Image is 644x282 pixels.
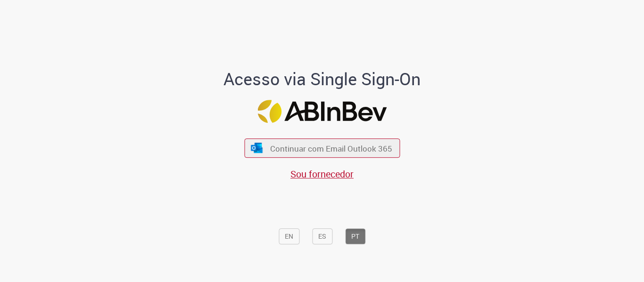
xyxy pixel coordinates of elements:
[312,228,332,244] button: ES
[279,228,299,244] button: EN
[250,143,264,153] img: ícone Azure/Microsoft 360
[290,168,354,180] a: Sou fornecedor
[191,70,453,89] h1: Acesso via Single Sign-On
[257,100,387,123] img: Logo ABInBev
[270,143,392,153] span: Continuar com Email Outlook 365
[345,228,365,244] button: PT
[244,138,400,158] button: ícone Azure/Microsoft 360 Continuar com Email Outlook 365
